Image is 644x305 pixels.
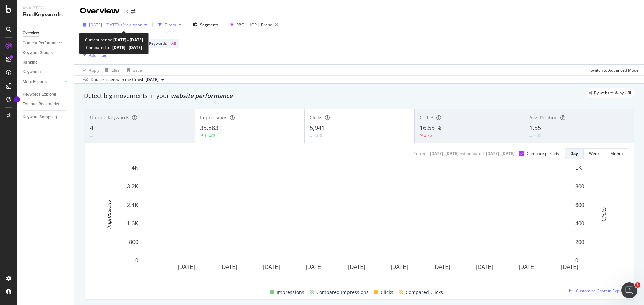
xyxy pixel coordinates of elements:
span: CTR % [420,114,434,121]
div: Ranking [23,59,38,66]
text: Impressions [106,200,112,229]
span: Segments [200,22,219,28]
button: Day [565,148,584,159]
a: Keywords [23,69,69,76]
text: 800 [129,239,138,245]
div: Compare periods [527,151,559,156]
div: Keywords [23,69,41,76]
text: 1K [575,165,582,171]
div: A chart. [90,164,623,281]
div: [DATE] - [DATE] [486,151,515,156]
div: Week [589,151,599,156]
div: More Reports [23,78,47,85]
span: All [171,39,176,48]
b: [DATE] - [DATE] [111,45,142,50]
div: Explorer Bookmarks [23,101,59,108]
span: Compared Impressions [316,288,369,296]
text: [DATE] [263,264,280,270]
img: Equal [529,135,532,137]
div: 0.05 [533,133,541,138]
button: Switch to Advanced Mode [588,65,639,75]
button: [DATE] [143,76,167,84]
div: 11.3% [204,132,216,138]
button: Month [605,148,628,159]
div: Day [570,151,578,156]
a: Keyword Sampling [23,113,69,121]
div: Current: [413,151,429,156]
button: Apply [80,65,99,75]
div: Tooltip anchor [14,96,20,102]
text: [DATE] [348,264,365,270]
div: Analytics [23,5,69,11]
text: 600 [575,202,584,208]
span: Clicks [381,288,393,296]
button: Filters [155,19,184,30]
div: Apply [89,67,99,73]
button: Segments [190,19,221,30]
div: legacy label [586,88,635,98]
div: UK [122,8,128,15]
div: Month [610,151,623,156]
div: Keyword Groups [23,49,53,56]
b: [DATE] - [DATE] [113,37,143,43]
span: 5,941 [310,124,325,132]
span: Compared Clicks [406,288,443,296]
div: Compared to: [86,44,142,51]
div: Save [133,67,142,73]
div: 4.6% [314,133,323,138]
text: [DATE] [519,264,535,270]
a: Keywords Explorer [23,91,69,98]
text: [DATE] [433,264,450,270]
div: Data crossed with the Crawl [91,77,143,83]
span: 1.55 [529,124,541,132]
span: By website & by URL [594,91,632,95]
div: Current period: [85,36,143,44]
span: 1 [635,282,640,288]
span: = [168,40,170,46]
a: Explorer Bookmarks [23,101,69,108]
span: Impressions [200,114,227,121]
text: Clicks [601,207,607,222]
div: Switch to Advanced Mode [591,67,639,73]
div: RealKeywords [23,11,69,19]
span: Customize Chart in Explorer [576,288,628,294]
text: 0 [575,258,578,263]
div: Filters [165,22,176,28]
span: Clicks [310,114,322,121]
a: Content Performance [23,40,69,47]
text: 4K [131,165,138,171]
div: 2.76 [424,132,432,138]
text: 800 [575,183,584,189]
img: Equal [310,135,312,137]
text: [DATE] [178,264,195,270]
div: Content Performance [23,40,62,47]
button: Add Filter [80,51,107,59]
text: [DATE] [220,264,237,270]
a: Ranking [23,59,69,66]
div: Add Filter [89,52,107,58]
button: Clear [102,65,121,75]
text: 2.4K [127,202,138,208]
span: [DATE] - [DATE] [89,22,118,28]
text: [DATE] [561,264,578,270]
span: Unique Keywords [90,114,129,121]
button: PPC | HOP | Brand [227,19,281,30]
a: Overview [23,30,69,37]
a: More Reports [23,78,63,85]
span: Keywords [149,40,167,46]
text: [DATE] [476,264,493,270]
text: 200 [575,239,584,245]
text: 1.6K [127,221,138,226]
div: Overview [23,30,39,37]
div: Overview [80,5,120,17]
div: [DATE] - [DATE] [430,151,459,156]
div: Clear [111,67,121,73]
button: Save [124,65,142,75]
div: vs Compared : [460,151,485,156]
a: Keyword Groups [23,49,69,56]
span: 35,883 [200,124,218,132]
text: 3.2K [127,183,138,189]
button: Week [584,148,605,159]
text: [DATE] [391,264,408,270]
img: Equal [90,135,93,137]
